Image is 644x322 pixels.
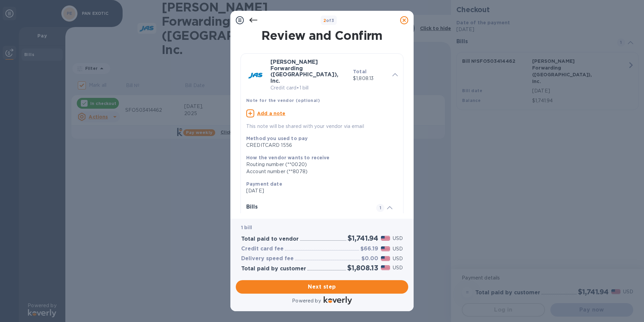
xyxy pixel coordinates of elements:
p: USD [393,255,403,262]
h3: $66.19 [360,246,378,252]
img: Logo [324,296,352,304]
h2: $1,808.13 [347,264,378,272]
b: Method you used to pay [246,136,308,141]
img: USD [381,256,390,261]
div: CREDITCARD 1556 [246,142,392,149]
p: USD [393,264,403,271]
h3: Credit card fee [241,246,284,252]
b: Payment date [246,181,282,187]
p: USD [393,245,403,252]
b: of 3 [323,18,334,23]
b: Total [353,69,366,74]
b: 1 bill [241,225,252,230]
h3: Total paid by customer [241,266,306,272]
button: Next step [236,280,408,294]
h2: $1,741.94 [348,234,378,242]
h3: Total paid to vendor [241,236,299,242]
h3: Bills [246,204,368,210]
p: $1,808.13 [353,75,387,82]
u: Add a note [257,111,286,116]
p: USD [393,235,403,242]
div: Account number (**8078) [246,168,392,175]
b: How the vendor wants to receive [246,155,330,160]
span: 1 [376,204,384,212]
div: [PERSON_NAME] Forwarding ([GEOGRAPHIC_DATA]), Inc.Credit card•1 billTotal$1,808.13Note for the ve... [246,59,398,130]
h3: Delivery speed fee [241,256,294,262]
h1: Review and Confirm [239,28,405,43]
b: Note for the vendor (optional) [246,98,320,103]
b: [PERSON_NAME] Forwarding ([GEOGRAPHIC_DATA]), Inc. [270,59,338,84]
p: Credit card • 1 bill [270,84,348,91]
div: Routing number (**0020) [246,161,392,168]
span: 2 [323,18,326,23]
img: USD [381,246,390,251]
span: Next step [241,283,403,291]
img: USD [381,236,390,241]
img: USD [381,265,390,270]
p: [DATE] [246,187,392,194]
p: Powered by [292,297,321,304]
p: This note will be shared with your vendor via email [246,123,398,130]
h3: $0.00 [361,256,378,262]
